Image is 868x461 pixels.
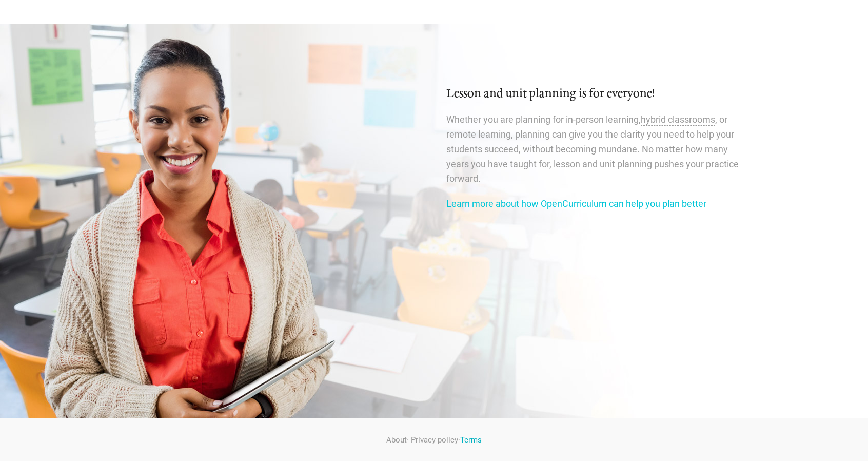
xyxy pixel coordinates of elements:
a: Privacy policy [411,435,458,445]
a: Learn more about how OpenCurriculum can help you plan better [446,198,706,209]
a: Terms [460,435,482,445]
span: hybrid classrooms [641,114,715,125]
h2: Lesson and unit planning is for everyone! [446,86,742,103]
a: About [386,435,407,445]
p: Whether you are planning for in-person learning, , or remote learning, planning can give you the ... [446,112,742,186]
